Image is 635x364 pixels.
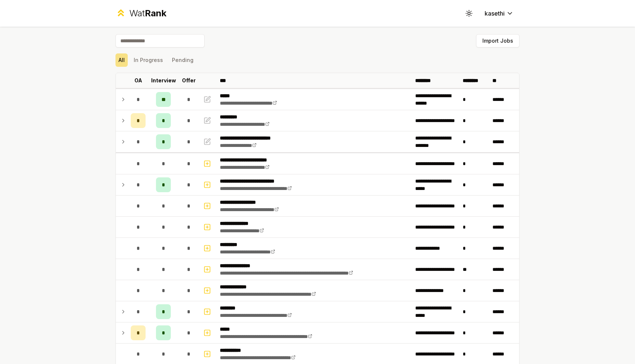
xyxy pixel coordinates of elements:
[151,77,176,84] p: Interview
[131,53,166,67] button: In Progress
[115,53,128,67] button: All
[145,8,166,19] span: Rank
[129,7,166,19] div: Wat
[479,7,520,20] button: kasethi
[115,7,166,19] a: WatRank
[169,53,196,67] button: Pending
[485,9,505,18] span: kasethi
[476,34,520,47] button: Import Jobs
[134,77,142,84] p: OA
[182,77,196,84] p: Offer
